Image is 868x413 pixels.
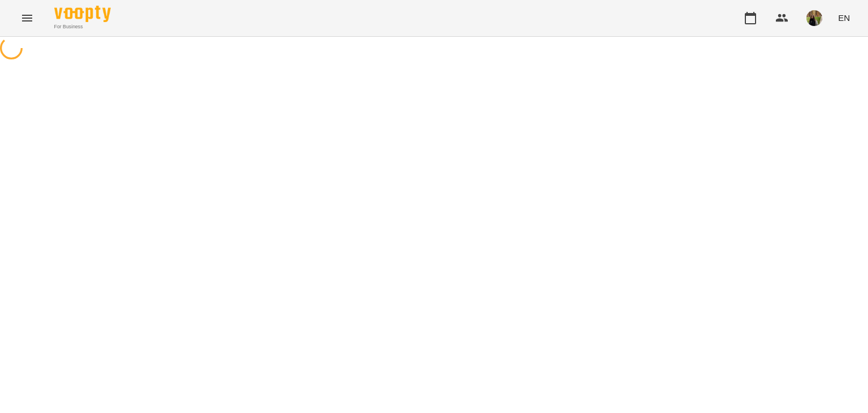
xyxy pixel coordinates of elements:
span: EN [838,12,850,24]
button: EN [834,7,854,28]
span: For Business [54,23,111,31]
img: Voopty Logo [54,6,111,22]
img: 11bdc30bc38fc15eaf43a2d8c1dccd93.jpg [806,10,822,26]
button: Menu [14,5,41,32]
